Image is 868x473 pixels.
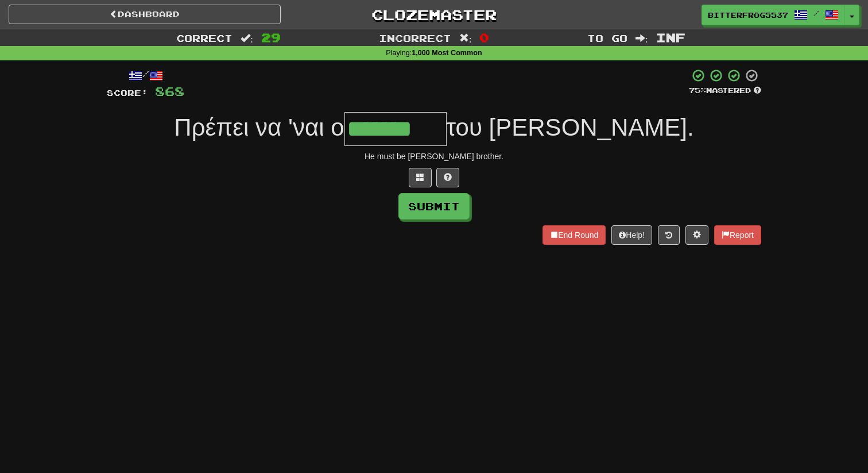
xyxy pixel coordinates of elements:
a: Clozemaster [298,5,570,25]
span: / [813,9,819,17]
span: To go [587,32,627,44]
button: Round history (alt+y) [658,225,680,245]
span: 0 [479,30,489,44]
button: Single letter hint - you only get 1 per sentence and score half the points! alt+h [436,168,459,187]
span: Score: [107,88,148,98]
button: Report [714,225,761,245]
a: Dashboard [9,5,281,24]
span: 868 [155,84,184,98]
button: End Round [542,225,606,245]
span: BitterFrog5537 [708,10,788,20]
button: Submit [398,193,470,220]
span: Inf [656,30,685,44]
div: Mastered [689,86,761,96]
strong: 1,000 Most Common [412,49,482,57]
span: 29 [261,30,281,44]
span: Correct [176,32,232,44]
div: He must be [PERSON_NAME] brother. [107,151,761,162]
span: : [241,33,253,43]
span: Πρέπει να 'ναι ο [174,114,344,141]
span: : [459,33,472,43]
a: BitterFrog5537 / [702,5,845,25]
button: Help! [611,225,652,245]
button: Switch sentence to multiple choice alt+p [409,168,432,187]
span: 75 % [689,86,706,95]
span: : [635,33,648,43]
span: Incorrect [379,32,451,44]
span: του [PERSON_NAME]. [447,114,694,141]
div: / [107,68,184,83]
